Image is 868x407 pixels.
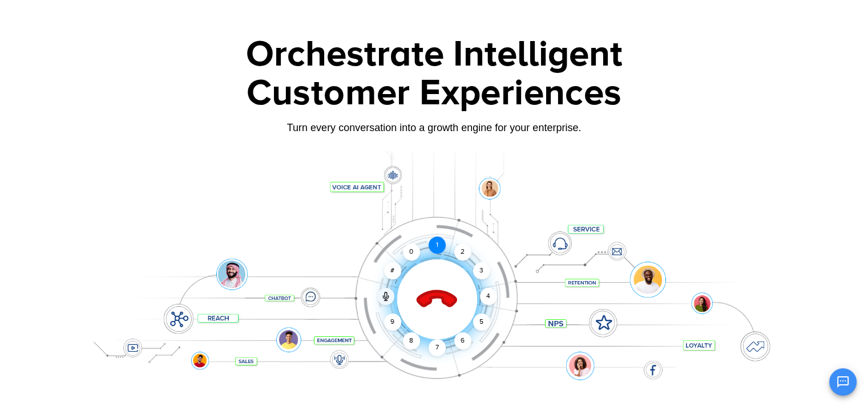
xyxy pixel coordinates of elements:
[78,121,791,134] div: Turn every conversation into a growth engine for your enterprise.
[429,237,446,254] div: 1
[403,332,420,349] div: 8
[473,262,490,279] div: 3
[429,339,446,356] div: 7
[78,36,791,73] div: Orchestrate Intelligent
[829,368,857,396] button: Open chat
[480,288,497,305] div: 4
[78,66,791,121] div: Customer Experiences
[403,243,420,261] div: 0
[384,314,401,331] div: 9
[454,243,471,261] div: 2
[384,262,401,279] div: #
[473,314,490,331] div: 5
[454,332,471,349] div: 6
